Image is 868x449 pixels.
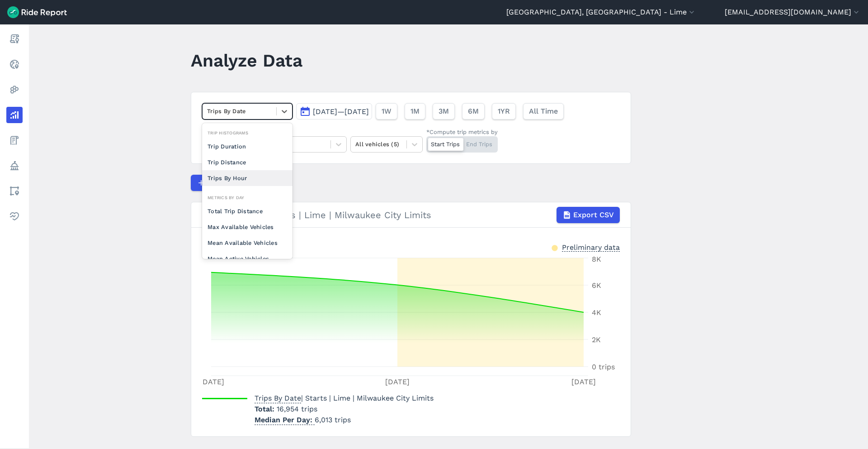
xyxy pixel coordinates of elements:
button: All Time [523,103,564,119]
span: 6M [468,106,479,117]
button: Compare Metrics [191,175,274,191]
button: [EMAIL_ADDRESS][DOMAIN_NAME] [725,7,861,18]
span: Export CSV [573,210,614,220]
button: [DATE]—[DATE] [296,103,372,119]
div: Mean Active Vehicles [202,251,292,267]
div: Trips By Hour [202,170,292,186]
span: Total [255,405,277,413]
button: 3M [433,103,455,119]
button: 6M [462,103,485,119]
div: Trip Duration [202,139,292,154]
span: Median Per Day [255,413,315,425]
a: Areas [6,183,23,199]
tspan: [DATE] [200,377,224,386]
button: 1W [376,103,397,119]
span: 1YR [498,106,510,117]
tspan: 0 trips [592,363,615,371]
span: All Time [529,106,558,117]
a: Report [6,31,23,47]
span: 3M [439,106,449,117]
img: Ride Report [7,6,67,18]
tspan: [DATE] [571,377,596,386]
div: Preliminary data [562,242,620,252]
div: Trip Distance [202,154,292,170]
tspan: 8K [592,255,601,263]
span: | Starts | Lime | Milwaukee City Limits [255,394,434,402]
p: 6,013 trips [255,415,434,425]
tspan: 6K [592,281,601,290]
div: Trip Histograms [202,129,292,137]
h1: Analyze Data [191,48,302,73]
div: Metrics By Day [202,193,292,202]
tspan: [DATE] [385,377,410,386]
tspan: 2K [592,335,601,344]
a: Analyze [6,107,23,123]
tspan: 4K [592,308,601,317]
span: 16,954 trips [277,405,317,413]
a: Fees [6,132,23,148]
span: 1W [382,106,392,117]
div: Max Available Vehicles [202,219,292,235]
div: *Compute trip metrics by [426,128,498,136]
span: [DATE]—[DATE] [313,107,369,116]
button: 1YR [492,103,516,119]
div: Trips By Date | Starts | Lime | Milwaukee City Limits [202,207,620,223]
a: Heatmaps [6,81,23,98]
a: Realtime [6,56,23,72]
span: 1M [410,106,420,117]
a: Health [6,208,23,224]
div: Total Trip Distance [202,203,292,219]
div: Mean Available Vehicles [202,235,292,251]
span: Trips By Date [255,391,301,403]
button: 1M [405,103,425,119]
button: [GEOGRAPHIC_DATA], [GEOGRAPHIC_DATA] - Lime [506,7,696,18]
a: Policy [6,158,23,174]
button: Export CSV [557,207,620,223]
